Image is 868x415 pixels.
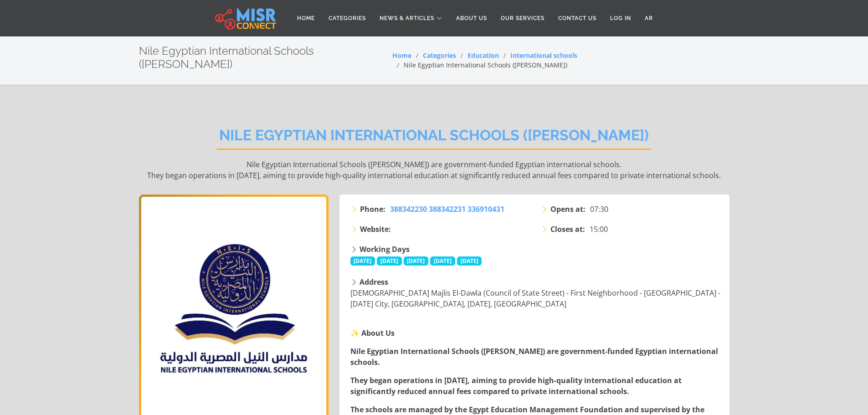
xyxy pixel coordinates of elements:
strong: Website: [360,224,391,235]
strong: Phone: [360,204,385,215]
strong: They began operations in [DATE], aiming to provide high-quality international education at signif... [350,375,682,396]
img: main.misr_connect [215,7,276,30]
span: News & Articles [380,14,434,22]
h2: Nile Egyptian International Schools ([PERSON_NAME]) [139,45,393,71]
strong: Opens at: [550,204,586,215]
a: About Us [449,10,494,27]
strong: Closes at: [550,224,585,235]
strong: Nile Egyptian International Schools ([PERSON_NAME]) are government-funded Egyptian international ... [350,346,718,367]
strong: Address [360,277,388,287]
a: AR [638,10,660,27]
a: Categories [322,10,373,27]
span: [DATE] [404,256,429,266]
a: Categories [423,51,456,60]
strong: ✨ About Us [350,328,395,338]
a: Home [290,10,322,27]
a: 388342230 388342231 336910431 [390,204,504,215]
span: [DEMOGRAPHIC_DATA] Majlis El-Dawla (Council of State Street) - First Neighborhood - [GEOGRAPHIC_D... [350,288,720,309]
strong: Working Days [360,244,410,254]
span: [DATE] [457,256,482,266]
a: Education [467,51,499,60]
a: News & Articles [373,10,449,27]
span: [DATE] [350,256,375,266]
span: 07:30 [590,204,608,215]
span: 388342230 388342231 336910431 [390,204,504,214]
a: Our Services [494,10,551,27]
a: Home [392,51,411,60]
span: [DATE] [377,256,402,266]
h2: Nile Egyptian International Schools ([PERSON_NAME]) [217,127,651,150]
li: Nile Egyptian International Schools ([PERSON_NAME]) [392,60,567,70]
span: 15:00 [590,224,608,235]
a: Contact Us [551,10,603,27]
a: International schools [510,51,577,60]
span: [DATE] [430,256,455,266]
p: Nile Egyptian International Schools ([PERSON_NAME]) are government-funded Egyptian international ... [139,159,729,181]
a: Log in [603,10,638,27]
